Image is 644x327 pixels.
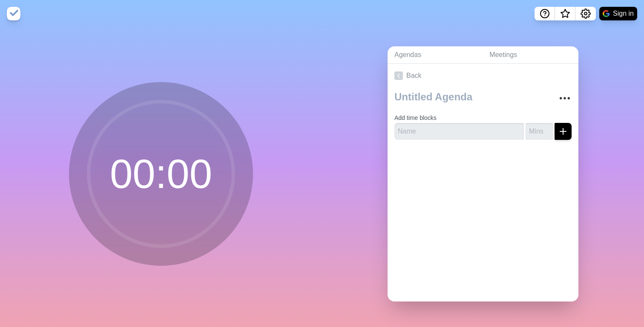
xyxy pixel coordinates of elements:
button: More [556,90,573,107]
a: Back [388,64,578,88]
a: Meetings [483,46,578,64]
a: Agendas [388,46,483,64]
button: Help [535,7,555,20]
img: google logo [603,10,609,17]
label: Add time blocks [394,114,437,121]
input: Mins [526,123,553,140]
button: Sign in [599,7,637,20]
img: timeblocks logo [7,7,20,20]
input: Name [394,123,524,140]
button: Settings [575,7,596,20]
button: What’s new [555,7,575,20]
